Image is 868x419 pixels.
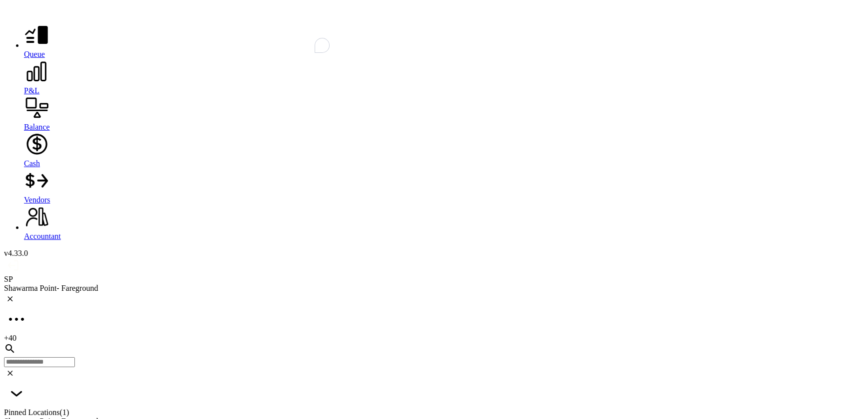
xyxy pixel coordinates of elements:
span: Queue [24,50,45,58]
span: Accountant [24,232,61,240]
div: Pinned Locations ( 1 ) [4,408,864,417]
a: Cash [24,132,864,168]
span: Vendors [24,196,50,204]
a: Balance [24,95,864,132]
div: SP [4,275,864,284]
a: P&L [24,59,864,95]
div: Shawarma Point- Fareground [4,284,864,293]
span: Balance [24,123,50,131]
div: v 4.33.0 [4,249,864,258]
a: Vendors [24,168,864,205]
div: + 40 [4,334,864,343]
a: Accountant [24,205,864,241]
span: Cash [24,159,40,168]
a: Queue [24,22,864,59]
span: P&L [24,86,39,95]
